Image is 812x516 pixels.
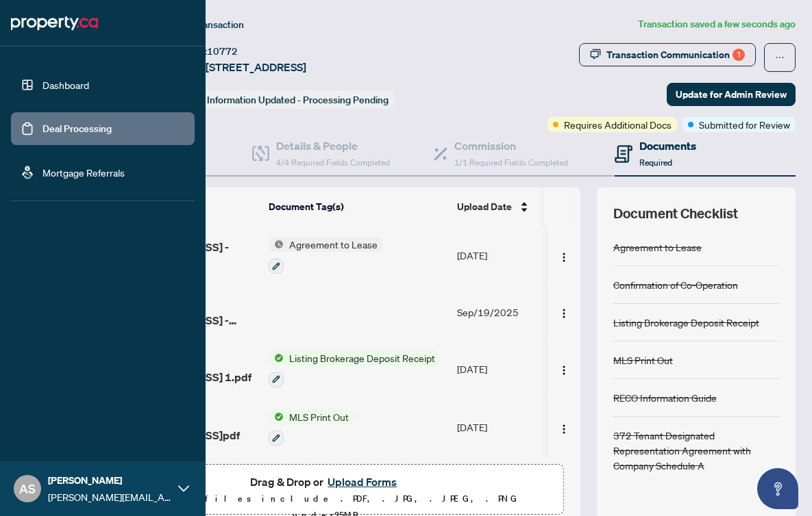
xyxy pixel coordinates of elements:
[42,122,112,135] a: Deal Processing
[11,12,98,34] img: logo
[48,489,171,504] span: [PERSON_NAME][EMAIL_ADDRESS][DOMAIN_NAME]
[269,409,354,446] button: Status IconMLS Print Out
[613,277,738,292] div: Confirmation of Co-Operation
[263,188,452,226] th: Document Tag(s)
[452,226,545,285] td: [DATE]
[452,456,545,515] td: [DATE]
[606,44,745,66] div: Transaction Communication
[207,45,238,57] span: 10772
[269,237,383,274] button: Status IconAgreement to Lease
[170,90,394,109] div: Status:
[276,157,390,168] span: 4/4 Required Fields Completed
[452,339,545,398] td: [DATE]
[613,428,779,473] div: 372 Tenant Designated Representation Agreement with Company Schedule A
[775,53,785,62] span: ellipsis
[558,252,569,263] img: Logo
[553,416,575,438] button: Logo
[667,83,796,106] button: Update for Admin Review
[19,479,36,498] span: AS
[170,59,306,75] span: Upper-[STREET_ADDRESS]
[613,240,702,255] div: Agreement to Lease
[323,473,401,491] button: Upload Forms
[457,199,512,214] span: Upload Date
[42,79,89,91] a: Dashboard
[613,315,759,330] div: Listing Brokerage Deposit Receipt
[250,473,401,491] span: Drag & Drop or
[452,188,545,226] th: Upload Date
[558,424,569,435] img: Logo
[579,43,756,66] button: Transaction Communication1
[207,94,389,106] span: Information Updated - Processing Pending
[42,166,125,179] a: Mortgage Referrals
[613,390,717,405] div: RECO Information Guide
[638,16,796,32] article: Transaction saved a few seconds ago
[553,301,575,323] button: Logo
[757,468,798,509] button: Open asap
[452,398,545,457] td: [DATE]
[733,49,745,61] div: 1
[639,157,672,168] span: Required
[48,473,171,488] span: [PERSON_NAME]
[558,365,569,376] img: Logo
[564,117,672,132] span: Requires Additional Docs
[454,157,568,168] span: 1/1 Required Fields Completed
[699,117,790,132] span: Submitted for Review
[676,83,787,105] span: Update for Admin Review
[269,350,441,387] button: Status IconListing Brokerage Deposit Receipt
[171,18,244,31] span: View Transaction
[284,350,441,365] span: Listing Brokerage Deposit Receipt
[269,237,284,252] img: Status Icon
[452,285,545,339] td: Sep/19/2025
[284,237,383,252] span: Agreement to Lease
[553,358,575,380] button: Logo
[639,138,696,154] h4: Documents
[553,244,575,266] button: Logo
[276,138,390,154] h4: Details & People
[269,409,284,424] img: Status Icon
[558,308,569,319] img: Logo
[284,409,354,424] span: MLS Print Out
[613,204,738,223] span: Document Checklist
[613,352,673,367] div: MLS Print Out
[269,350,284,365] img: Status Icon
[454,138,568,154] h4: Commission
